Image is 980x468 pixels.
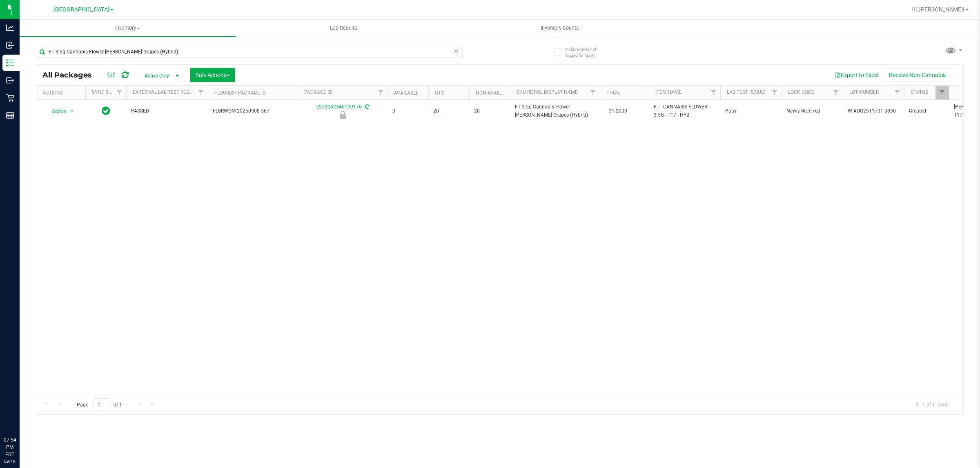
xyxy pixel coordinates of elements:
[935,86,949,99] a: Filter
[42,90,82,96] div: Actions
[654,103,715,119] span: FT - CANNABIS FLOWER - 3.5G - T17 - HYB
[4,458,16,464] p: 09/19
[530,24,590,32] span: Inventory Counts
[194,86,208,99] a: Filter
[304,89,332,95] a: Package ID
[849,89,879,95] a: Lot Number
[452,20,668,37] a: Inventory Counts
[474,107,505,115] span: 20
[433,107,464,115] span: 20
[453,46,459,56] span: Clear
[42,71,100,79] span: All Packages
[6,94,14,102] inline-svg: Retail
[92,89,123,95] a: Sync Status
[829,68,884,82] button: Export to Excel
[113,86,126,99] a: Filter
[655,89,682,95] a: Item Name
[214,90,266,96] a: Flourish Package ID
[296,111,389,119] div: Newly Received
[891,86,904,99] a: Filter
[195,72,230,78] span: Bulk Actions
[955,89,965,95] a: SKU
[848,107,899,115] span: W-AUG25T1701-0830
[20,20,236,37] a: Inventory
[36,46,463,58] input: Search Package ID, Item Name, SKU, Lot or Part Number...
[727,89,766,95] a: Lab Test Result
[94,398,108,411] input: 1
[788,89,814,95] a: Lock Code
[606,90,620,96] a: THC%
[909,107,944,115] span: Created
[768,86,782,99] a: Filter
[394,90,419,96] a: Available
[213,107,293,115] span: FLSRWGM-20250908-567
[6,76,14,84] inline-svg: Outbound
[20,24,236,32] span: Inventory
[605,105,631,117] span: 31.2000
[236,20,452,37] a: Lab Results
[133,89,197,95] a: External Lab Test Result
[319,24,368,32] span: Lab Results
[565,46,606,58] span: Include items not tagged for facility
[392,107,423,115] span: 0
[435,90,444,96] a: Qty
[67,106,77,117] span: select
[316,104,362,110] a: 5272062346199176
[374,86,388,99] a: Filter
[725,107,777,115] span: Pass
[131,107,203,115] span: PASSED
[884,68,951,82] button: Receive Non-Cannabis
[476,90,512,96] a: Non-Available
[70,398,129,411] span: Page of 1
[909,398,955,411] span: 1 - 1 of 1 items
[102,105,110,117] span: In Sync
[6,41,14,49] inline-svg: Inbound
[517,89,578,95] a: Sku Retail Display Name
[4,436,16,458] p: 07:54 PM EDT
[190,68,235,82] button: Bulk Actions
[786,107,838,115] span: Newly Received
[45,106,67,117] span: Action
[53,6,109,13] span: [GEOGRAPHIC_DATA]
[24,402,34,411] iframe: Resource center unread badge
[364,104,369,110] span: Sync from Compliance System
[586,86,600,99] a: Filter
[6,59,14,67] inline-svg: Inventory
[6,111,14,119] inline-svg: Reports
[8,403,33,427] iframe: Resource center
[6,24,14,32] inline-svg: Analytics
[515,103,595,119] span: FT 3.5g Cannabis Flower [PERSON_NAME] Grapes (Hybrid)
[911,6,964,13] span: Hi, [PERSON_NAME]!
[911,89,928,95] a: Status
[707,86,720,99] a: Filter
[829,86,843,99] a: Filter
